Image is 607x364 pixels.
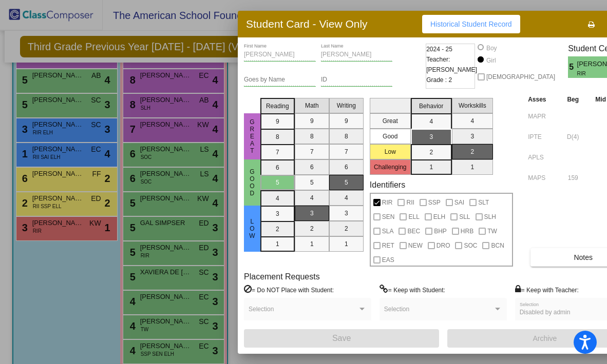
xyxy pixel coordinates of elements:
button: Save [244,329,439,348]
th: Beg [559,94,587,105]
span: Notes [574,253,593,261]
label: = Keep with Teacher: [515,285,579,295]
input: assessment [528,129,556,145]
span: RIR [382,196,393,209]
label: = Keep with Student: [380,285,445,295]
span: BCN [491,239,504,252]
span: BHP [434,225,447,237]
label: = Do NOT Place with Student: [244,285,334,295]
span: SEN [382,211,395,223]
label: Identifiers [370,180,405,190]
span: SLH [484,211,496,223]
label: Placement Requests [244,272,320,281]
button: Historical Student Record [422,15,520,33]
span: Disabled by admin [520,309,571,316]
span: NEW [408,239,423,252]
span: EAS [382,254,394,266]
span: Historical Student Record [430,20,512,28]
span: Low [248,218,257,239]
input: assessment [528,150,556,165]
span: SOC [464,239,477,252]
span: TW [487,225,497,237]
span: [DEMOGRAPHIC_DATA] [486,71,555,83]
span: RET [382,239,394,252]
span: SLL [459,211,470,223]
input: assessment [528,170,556,186]
span: Teacher: [PERSON_NAME] [426,54,477,75]
span: ELH [433,211,445,223]
span: Grade : 2 [426,75,452,85]
span: Good [248,168,257,197]
span: ELL [408,211,419,223]
h3: Student Card - View Only [246,17,368,30]
span: SLA [382,225,394,237]
input: assessment [528,109,556,124]
span: HRB [461,225,473,237]
span: BEC [407,225,420,237]
span: SSP [428,196,441,209]
span: SAI [454,196,464,209]
div: Boy [486,44,497,53]
span: DRO [437,239,450,252]
div: Girl [486,56,496,65]
span: Great [248,118,257,154]
span: 2024 - 25 [426,44,452,54]
input: goes by name [244,76,316,84]
span: Save [332,334,351,342]
span: 5 [568,61,577,73]
span: RII [406,196,414,209]
th: Asses [525,94,559,105]
span: Archive [533,334,557,342]
span: SLT [478,196,489,209]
